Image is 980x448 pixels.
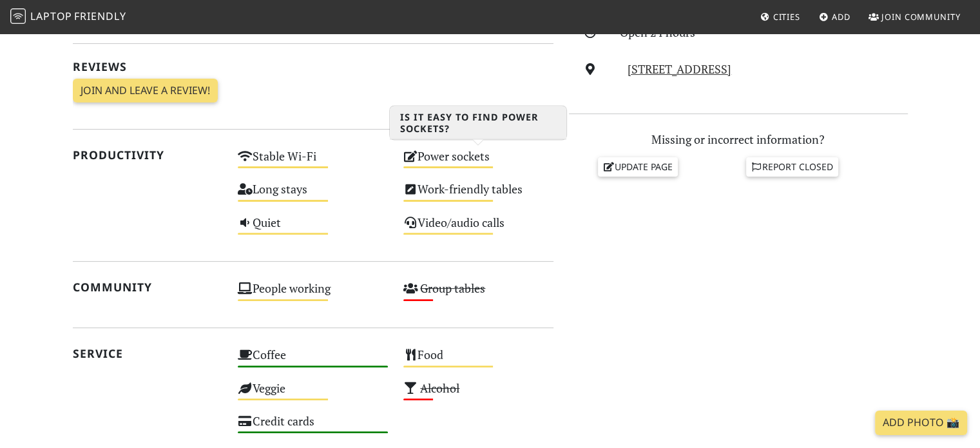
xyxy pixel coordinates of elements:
[814,5,856,28] a: Add
[881,11,961,23] span: Join Community
[390,106,566,140] h3: Is it easy to find power sockets?
[396,344,561,377] div: Food
[230,411,396,443] div: Credit cards
[628,61,731,77] a: [STREET_ADDRESS]
[832,11,850,23] span: Add
[863,5,966,28] a: Join Community
[396,179,561,211] div: Work-friendly tables
[10,8,26,24] img: LaptopFriendly
[30,9,72,23] span: Laptop
[73,79,218,103] a: Join and leave a review!
[73,60,553,73] h2: Reviews
[73,280,223,294] h2: Community
[230,378,396,411] div: Veggie
[74,9,126,23] span: Friendly
[396,212,561,245] div: Video/audio calls
[73,148,223,162] h2: Productivity
[773,11,800,23] span: Cities
[230,146,396,179] div: Stable Wi-Fi
[10,6,126,28] a: LaptopFriendly LaptopFriendly
[598,157,678,177] a: Update page
[420,380,459,396] s: Alcohol
[420,280,485,296] s: Group tables
[569,130,908,149] p: Missing or incorrect information?
[746,157,839,177] a: Report closed
[230,278,396,311] div: People working
[230,179,396,211] div: Long stays
[230,344,396,377] div: Coffee
[396,146,561,179] div: Power sockets
[230,212,396,245] div: Quiet
[73,347,223,360] h2: Service
[755,5,805,28] a: Cities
